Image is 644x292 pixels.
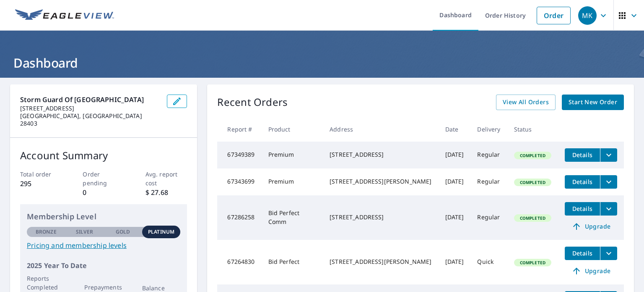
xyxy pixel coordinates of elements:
p: Recent Orders [217,95,288,110]
span: View All Orders [503,97,549,108]
button: detailsBtn-67349389 [565,148,600,162]
span: Completed [515,153,551,158]
a: Upgrade [565,264,617,278]
p: 295 [20,179,62,189]
div: [STREET_ADDRESS] [330,213,431,221]
td: Quick [470,240,507,284]
td: [DATE] [439,195,471,240]
img: EV Logo [15,9,114,22]
a: View All Orders [496,95,556,110]
td: 67286258 [217,195,261,240]
a: Pricing and membership levels [27,240,180,250]
a: Order [537,7,571,24]
td: Premium [262,168,323,195]
p: Order pending [83,170,125,187]
div: [STREET_ADDRESS][PERSON_NAME] [330,177,431,186]
span: Start New Order [569,97,617,108]
button: detailsBtn-67343699 [565,175,600,189]
p: [STREET_ADDRESS] [20,105,160,112]
th: Product [262,117,323,142]
td: Bid Perfect Comm [262,195,323,240]
td: Bid Perfect [262,240,323,284]
p: Bronze [36,228,57,236]
h1: Dashboard [10,54,634,71]
th: Delivery [470,117,507,142]
td: [DATE] [439,142,471,168]
span: Completed [515,260,551,266]
button: detailsBtn-67286258 [565,202,600,216]
p: Reports Completed [27,274,65,292]
span: Details [570,205,595,213]
p: 0 [83,187,125,197]
p: Silver [76,228,93,236]
p: $ 27.68 [145,187,187,197]
p: Platinum [148,228,174,236]
button: detailsBtn-67264830 [565,247,600,260]
div: [STREET_ADDRESS] [330,150,431,159]
td: Regular [470,142,507,168]
td: Premium [262,142,323,168]
p: Storm Guard of [GEOGRAPHIC_DATA] [20,95,160,105]
td: 67264830 [217,240,261,284]
button: filesDropdownBtn-67286258 [600,202,617,216]
td: 67349389 [217,142,261,168]
span: Details [570,151,595,159]
p: Prepayments [84,283,123,292]
p: [GEOGRAPHIC_DATA], [GEOGRAPHIC_DATA] 28403 [20,112,160,127]
p: Gold [116,228,130,236]
button: filesDropdownBtn-67343699 [600,175,617,189]
p: Membership Level [27,211,180,222]
div: MK [578,6,597,25]
td: [DATE] [439,168,471,195]
span: Details [570,178,595,186]
span: Completed [515,179,551,185]
th: Report # [217,117,261,142]
a: Start New Order [562,95,624,110]
td: [DATE] [439,240,471,284]
td: Regular [470,195,507,240]
th: Address [323,117,438,142]
p: 2025 Year To Date [27,260,180,271]
td: 67343699 [217,168,261,195]
td: Regular [470,168,507,195]
span: Upgrade [570,266,612,276]
button: filesDropdownBtn-67264830 [600,247,617,260]
th: Status [507,117,558,142]
span: Completed [515,215,551,221]
div: [STREET_ADDRESS][PERSON_NAME] [330,258,431,266]
p: Avg. report cost [145,170,187,187]
p: Total order [20,170,62,179]
span: Upgrade [570,221,612,231]
button: filesDropdownBtn-67349389 [600,148,617,162]
a: Upgrade [565,220,617,233]
span: Details [570,249,595,257]
p: Account Summary [20,148,187,163]
th: Date [439,117,471,142]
